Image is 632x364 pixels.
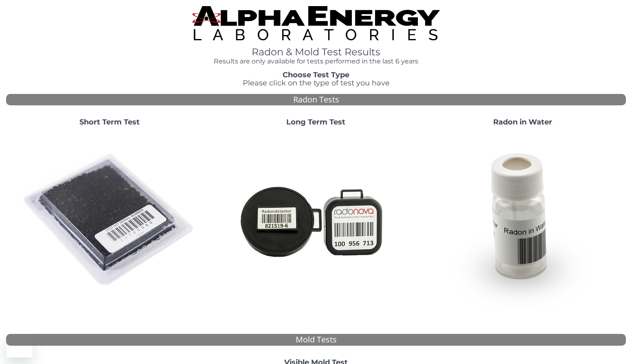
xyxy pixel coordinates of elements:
strong: Short Term Test [79,118,140,126]
h4: Results are only available for tests performed in the last 6 years [192,58,440,65]
img: RadoninWater.jpg [435,133,610,308]
div: Mold Tests [6,334,626,346]
iframe: Button to launch messaging window [7,331,33,357]
img: TightCrop.jpg [192,6,440,40]
span: Please click on the type of test you have [243,78,390,87]
img: ShortTerm.jpg [22,133,197,308]
h1: Radon & Mold Test Results [192,47,440,57]
div: Radon Tests [6,94,626,106]
strong: Choose Test Type [283,70,349,79]
strong: Radon in Water [493,118,552,126]
img: Radtrak2vsRadtrak3.jpg [228,133,404,308]
strong: Long Term Test [286,118,345,126]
